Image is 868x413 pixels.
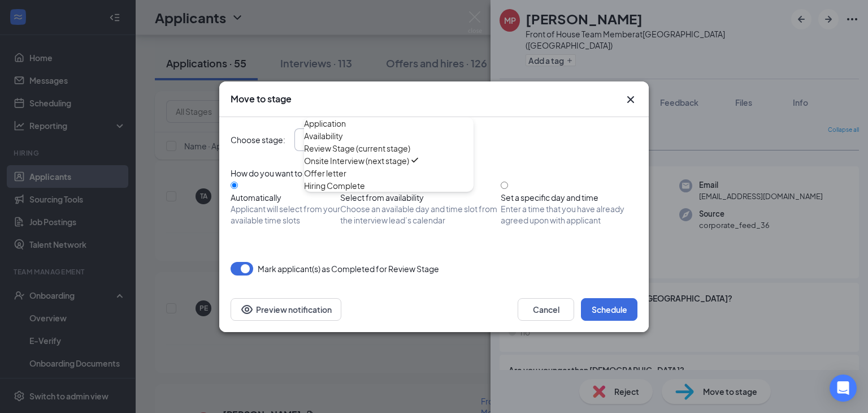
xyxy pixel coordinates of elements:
[340,203,501,226] span: Choose an available day and time slot from the interview lead’s calendar
[304,130,343,142] div: Availability
[304,142,410,154] div: Review Stage (current stage)
[231,134,285,146] span: Choose stage :
[304,167,346,179] div: Offer letter
[304,117,346,130] div: Application
[231,167,637,179] div: How do you want to schedule time with the applicant?
[830,375,857,402] div: Open Intercom Messenger
[231,203,340,226] span: Applicant will select from your available time slots
[581,298,637,321] button: Schedule
[340,192,501,203] div: Select from availability
[501,192,637,203] div: Set a specific day and time
[258,262,439,276] span: Mark applicant(s) as Completed for Review Stage
[231,192,340,203] div: Automatically
[518,298,574,321] button: Cancel
[501,203,637,226] span: Enter a time that you have already agreed upon with applicant
[231,93,292,105] h3: Move to stage
[304,154,409,167] div: Onsite Interview (next stage)
[231,298,341,321] button: Preview notificationEye
[409,154,420,166] svg: Checkmark
[624,93,637,106] svg: Cross
[304,179,365,192] div: Hiring Complete
[624,93,637,106] button: Close
[240,303,254,316] svg: Eye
